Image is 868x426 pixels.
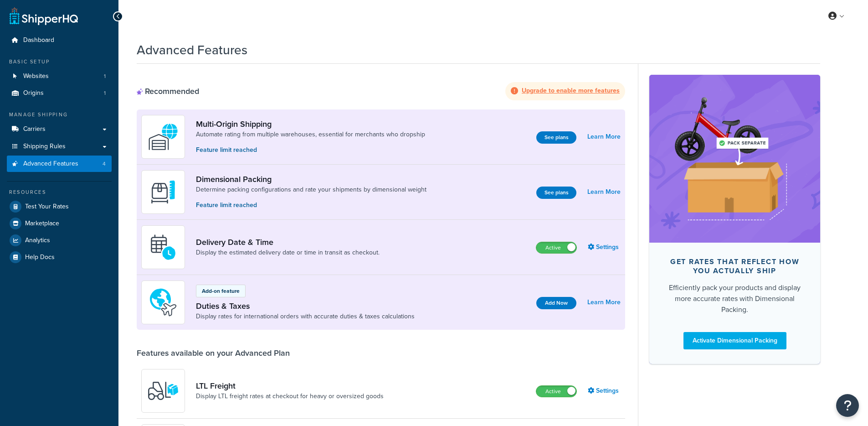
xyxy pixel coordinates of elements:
span: Marketplace [25,220,59,228]
a: Test Your Rates [7,198,112,215]
a: Origins1 [7,85,112,102]
a: Determine packing configurations and rate your shipments by dimensional weight [196,185,426,194]
a: Display rates for international orders with accurate duties & taxes calculations [196,312,415,321]
button: Add Now [536,297,576,309]
span: Help Docs [25,254,55,261]
img: y79ZsPf0fXUFUhFXDzUgf+ktZg5F2+ohG75+v3d2s1D9TjoU8PiyCIluIjV41seZevKCRuEjTPPOKHJsQcmKCXGdfprl3L4q7... [147,375,179,407]
a: Learn More [587,296,621,309]
p: Feature limit reached [196,145,425,155]
a: Duties & Taxes [196,301,415,311]
img: feature-image-dim-d40ad3071a2b3c8e08177464837368e35600d3c5e73b18a22c1e4bb210dc32ac.png [663,88,806,229]
span: 1 [104,89,106,97]
a: Display LTL freight rates at checkout for heavy or oversized goods [196,392,384,401]
a: Dashboard [7,32,112,49]
strong: Upgrade to enable more features [522,86,620,95]
a: Help Docs [7,249,112,265]
a: See plans [536,187,576,199]
label: Active [536,242,576,253]
span: Advanced Features [23,160,78,168]
div: Recommended [137,86,199,96]
li: Origins [7,85,112,102]
span: Test Your Rates [25,203,69,211]
div: Efficiently pack your products and display more accurate rates with Dimensional Packing. [664,282,806,315]
a: Dimensional Packing [196,174,426,184]
a: Automate rating from multiple warehouses, essential for merchants who dropship [196,130,425,139]
span: Carriers [23,125,46,133]
div: Manage Shipping [7,111,112,119]
span: 1 [104,73,106,80]
span: 4 [103,160,106,168]
a: Marketplace [7,215,112,232]
img: icon-duo-feat-landed-cost-7136b061.png [147,286,179,318]
a: Settings [588,384,621,397]
span: Websites [23,73,49,80]
a: Multi-Origin Shipping [196,119,425,129]
span: Dashboard [23,36,54,44]
label: Active [536,386,576,397]
p: Feature limit reached [196,200,426,210]
a: Advanced Features4 [7,156,112,172]
h1: Advanced Features [137,41,247,59]
a: Carriers [7,121,112,138]
a: Display the estimated delivery date or time in transit as checkout. [196,248,380,257]
a: Analytics [7,232,112,249]
a: See plans [536,131,576,144]
div: Basic Setup [7,58,112,66]
span: Analytics [25,237,50,244]
img: DTVBYsAAAAAASUVORK5CYII= [147,176,179,208]
a: Websites1 [7,68,112,85]
div: Features available on your Advanced Plan [137,348,290,358]
a: Learn More [587,186,621,198]
a: Activate Dimensional Packing [683,332,786,349]
span: Shipping Rules [23,143,66,151]
div: Get rates that reflect how you actually ship [664,257,806,275]
a: Learn More [587,130,621,143]
div: Resources [7,188,112,196]
a: LTL Freight [196,381,384,391]
p: Add-on feature [202,287,240,295]
li: Advanced Features [7,156,112,172]
span: Origins [23,89,44,97]
a: Settings [588,241,621,254]
a: Shipping Rules [7,138,112,155]
button: Open Resource Center [836,394,859,417]
img: gfkeb5ejjkALwAAAABJRU5ErkJggg== [147,231,179,263]
a: Delivery Date & Time [196,237,380,247]
img: WatD5o0RtDAAAAAElFTkSuQmCC [147,121,179,153]
li: Websites [7,68,112,85]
